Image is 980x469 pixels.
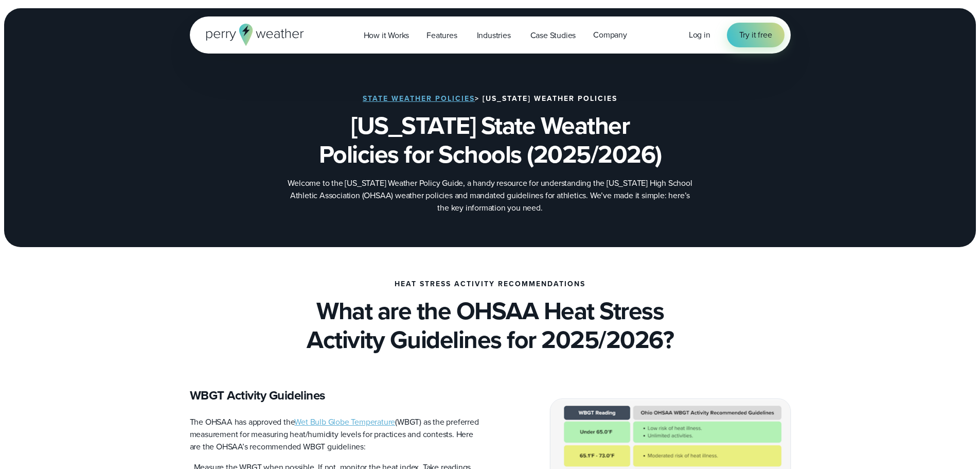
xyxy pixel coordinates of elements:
span: Features [426,29,457,42]
a: State Weather Policies [363,93,475,104]
a: Log in [689,29,710,41]
h1: [US_STATE] State Weather Policies for Schools (2025/2026) [241,111,739,169]
span: Company [593,29,627,41]
a: Case Studies [522,25,585,46]
a: Wet Bulb Globe Temperature [294,416,395,428]
h3: Heat Stress Activity Recommendations [395,280,585,288]
a: Try it free [727,23,785,47]
span: The OHSAA has approved the (WBGT) as the preferred measurement for measuring heat/humidity levels... [190,416,479,453]
h3: WBGT Activity Guidelines [190,387,482,404]
h2: > [US_STATE] Weather Policies [363,95,617,103]
span: Industries [477,29,511,42]
span: Try it free [739,29,772,41]
p: Welcome to the [US_STATE] Weather Policy Guide, a handy resource for understanding the [US_STATE]... [284,177,696,214]
a: How it Works [355,25,418,46]
span: Case Studies [530,29,576,42]
h2: What are the OHSAA Heat Stress Activity Guidelines for 2025/2026? [190,297,791,354]
span: Log in [689,29,710,41]
span: How it Works [364,29,409,42]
